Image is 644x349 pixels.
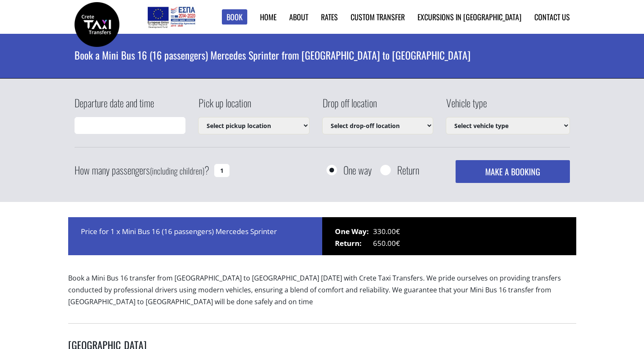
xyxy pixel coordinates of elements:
[75,2,119,47] img: Crete Taxi Transfers | Book a Mini Bus 16 transfer from Chania airport to Heraklion city | Crete ...
[335,226,373,237] span: One Way:
[322,217,576,255] div: 330.00€ 650.00€
[343,165,372,175] label: One way
[75,19,119,28] a: Crete Taxi Transfers | Book a Mini Bus 16 transfer from Chania airport to Heraklion city | Crete ...
[456,160,569,183] button: MAKE A BOOKING
[446,95,487,117] label: Vehicle type
[198,95,251,117] label: Pick up location
[75,160,209,181] label: How many passengers ?
[322,95,377,117] label: Drop off location
[146,4,196,30] img: e-bannersEUERDF180X90.jpg
[68,272,576,315] p: Book a Mini Bus 16 transfer from [GEOGRAPHIC_DATA] to [GEOGRAPHIC_DATA] [DATE] with Crete Taxi Tr...
[68,217,322,255] div: Price for 1 x Mini Bus 16 (16 passengers) Mercedes Sprinter
[335,237,373,249] span: Return:
[150,164,205,177] small: (including children)
[534,11,570,22] a: Contact us
[260,11,276,22] a: Home
[397,165,419,175] label: Return
[222,9,247,25] a: Book
[321,11,338,22] a: Rates
[289,11,308,22] a: About
[75,34,570,76] h1: Book a Mini Bus 16 (16 passengers) Mercedes Sprinter from [GEOGRAPHIC_DATA] to [GEOGRAPHIC_DATA]
[351,11,405,22] a: Custom Transfer
[417,11,522,22] a: Excursions in [GEOGRAPHIC_DATA]
[75,95,154,117] label: Departure date and time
